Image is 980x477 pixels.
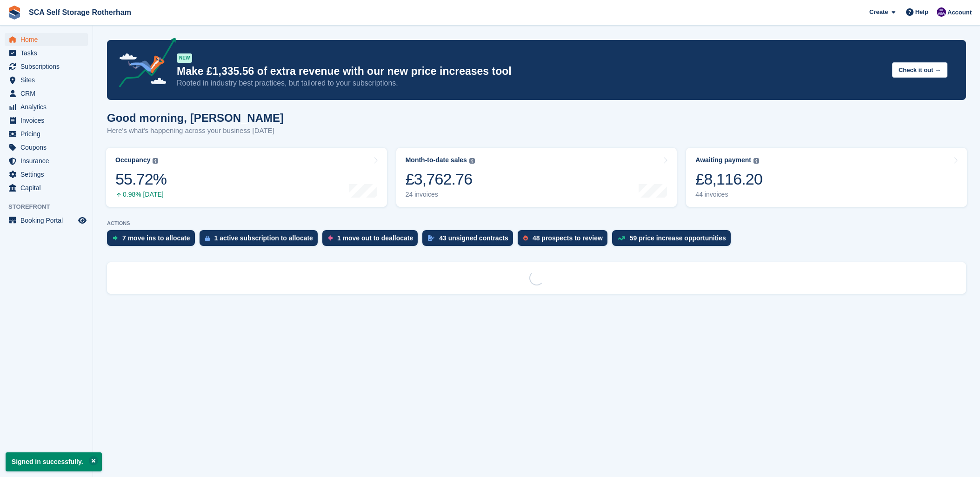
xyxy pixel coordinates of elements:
p: Here's what's happening across your business [DATE] [107,126,284,136]
a: menu [5,33,88,46]
a: menu [5,168,88,181]
div: 43 unsigned contracts [439,234,508,242]
a: menu [5,87,88,100]
img: move_ins_to_allocate_icon-fdf77a2bb77ea45bf5b3d319d69a93e2d87916cf1d5bf7949dd705db3b84f3ca.svg [113,235,118,241]
span: Account [947,8,972,17]
a: 59 price increase opportunities [612,230,735,251]
div: £3,762.76 [406,170,475,189]
a: menu [5,60,88,73]
a: 1 active subscription to allocate [200,230,322,251]
a: Preview store [77,215,88,226]
img: active_subscription_to_allocate_icon-d502201f5373d7db506a760aba3b589e785aa758c864c3986d89f69b8ff3... [205,235,210,241]
span: Pricing [20,127,76,140]
div: 0.98% [DATE] [115,191,167,199]
a: Occupancy 55.72% 0.98% [DATE] [106,148,387,207]
div: Awaiting payment [695,156,751,164]
div: 7 move ins to allocate [122,234,190,242]
img: icon-info-grey-7440780725fd019a000dd9b08b2336e03edf1995a4989e88bcd33f0948082b44.svg [753,158,759,164]
span: Subscriptions [20,60,76,73]
a: menu [5,127,88,140]
div: Occupancy [115,156,150,164]
span: Home [20,33,76,46]
p: Signed in successfully. [6,452,102,471]
div: 48 prospects to review [533,234,603,242]
span: Insurance [20,154,76,167]
a: menu [5,73,88,86]
a: 43 unsigned contracts [422,230,518,251]
div: 55.72% [115,170,167,189]
a: Month-to-date sales £3,762.76 24 invoices [396,148,677,207]
img: prospect-51fa495bee0391a8d652442698ab0144808aea92771e9ea1ae160a38d050c398.svg [523,235,528,241]
span: CRM [20,87,76,100]
span: Tasks [20,46,76,60]
a: menu [5,154,88,167]
a: menu [5,100,88,113]
img: stora-icon-8386f47178a22dfd0bd8f6a31ec36ba5ce8667c1dd55bd0f319d3a0aa187defe.svg [7,6,21,20]
div: NEW [177,53,192,63]
a: SCA Self Storage Rotherham [25,5,135,20]
a: Awaiting payment £8,116.20 44 invoices [686,148,967,207]
span: Analytics [20,100,76,113]
span: Coupons [20,141,76,154]
img: Kelly Neesham [937,7,946,17]
span: Create [869,7,888,17]
span: Help [915,7,928,17]
div: 1 active subscription to allocate [214,234,313,242]
a: 1 move out to deallocate [322,230,422,251]
a: menu [5,214,88,227]
div: Month-to-date sales [406,156,467,164]
div: 59 price increase opportunities [630,234,726,242]
span: Settings [20,168,76,181]
span: Storefront [8,202,93,212]
div: £8,116.20 [695,170,762,189]
span: Capital [20,181,76,194]
a: menu [5,46,88,60]
h1: Good morning, [PERSON_NAME] [107,112,284,124]
p: Make £1,335.56 of extra revenue with our new price increases tool [177,65,885,78]
p: Rooted in industry best practices, but tailored to your subscriptions. [177,78,885,88]
img: price-adjustments-announcement-icon-8257ccfd72463d97f412b2fc003d46551f7dbcb40ab6d574587a9cd5c0d94... [111,38,176,91]
img: icon-info-grey-7440780725fd019a000dd9b08b2336e03edf1995a4989e88bcd33f0948082b44.svg [469,158,475,164]
div: 44 invoices [695,191,762,199]
div: 1 move out to deallocate [337,234,413,242]
a: 7 move ins to allocate [107,230,200,251]
img: price_increase_opportunities-93ffe204e8149a01c8c9dc8f82e8f89637d9d84a8eef4429ea346261dce0b2c0.svg [618,236,625,240]
span: Invoices [20,114,76,127]
img: contract_signature_icon-13c848040528278c33f63329250d36e43548de30e8caae1d1a13099fd9432cc5.svg [428,235,434,241]
div: 24 invoices [406,191,475,199]
a: menu [5,181,88,194]
img: move_outs_to_deallocate_icon-f764333ba52eb49d3ac5e1228854f67142a1ed5810a6f6cc68b1a99e826820c5.svg [328,235,333,241]
button: Check it out → [892,62,947,78]
span: Booking Portal [20,214,76,227]
a: 48 prospects to review [518,230,612,251]
span: Sites [20,73,76,86]
p: ACTIONS [107,220,966,226]
img: icon-info-grey-7440780725fd019a000dd9b08b2336e03edf1995a4989e88bcd33f0948082b44.svg [153,158,158,164]
a: menu [5,141,88,154]
a: menu [5,114,88,127]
